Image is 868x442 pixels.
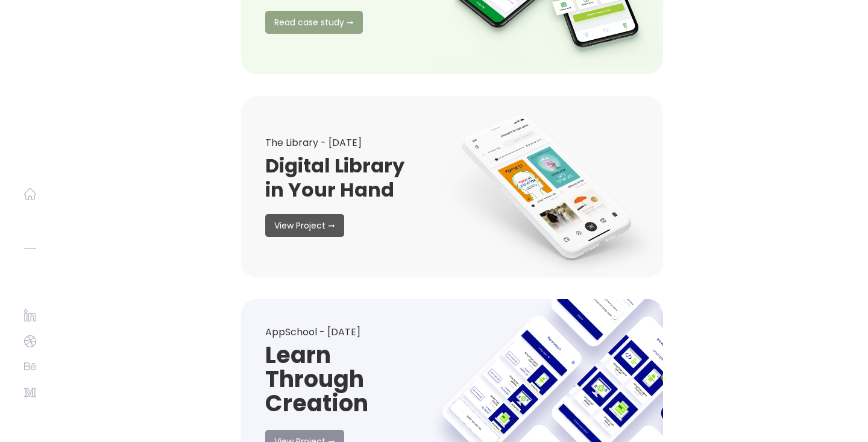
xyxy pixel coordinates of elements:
div: AppSchool - [DATE] [265,326,424,338]
a: View Project ➞ [265,214,344,237]
h1: Digital Library in Your Hand [265,154,424,202]
div: The Library - [DATE] [265,137,424,149]
a: Read case study ➞ [265,11,363,34]
h1: Learn Through Creation [265,343,424,415]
